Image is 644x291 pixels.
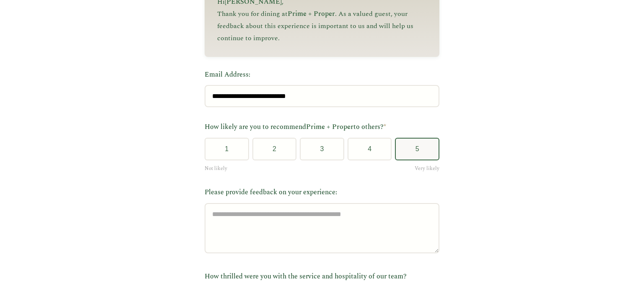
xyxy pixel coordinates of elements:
[205,70,439,80] label: Email Address:
[300,138,344,160] button: 3
[415,165,439,173] span: Very likely
[205,122,439,133] label: How likely are you to recommend to others?
[205,165,227,173] span: Not likely
[252,138,297,160] button: 2
[288,9,335,19] span: Prime + Proper
[348,138,392,160] button: 4
[205,138,249,160] button: 1
[205,271,439,282] label: How thrilled were you with the service and hospitality of our team?
[306,122,353,132] span: Prime + Proper
[217,8,427,44] p: Thank you for dining at . As a valued guest, your feedback about this experience is important to ...
[395,138,439,160] button: 5
[205,187,439,198] label: Please provide feedback on your experience:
